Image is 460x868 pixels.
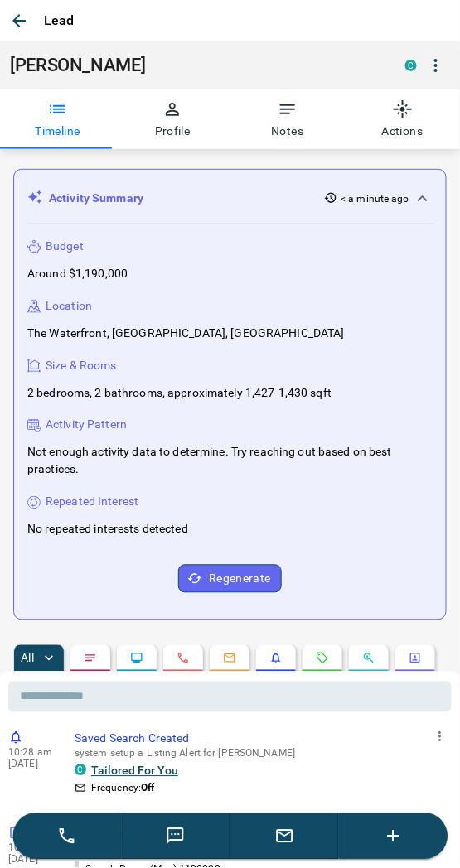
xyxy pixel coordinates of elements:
[177,652,190,665] svg: Calls
[409,652,422,665] svg: Agent Actions
[27,384,332,402] p: 2 bedrooms, 2 bathrooms, approximately 1,427-1,430 sqft
[178,565,282,593] button: Regenerate
[230,89,346,149] button: Notes
[49,190,143,207] p: Activity Summary
[10,55,380,76] h1: [PERSON_NAME]
[316,652,329,665] svg: Requests
[341,191,409,206] p: < a minute ago
[91,764,178,778] a: Tailored For You
[269,652,283,665] svg: Listing Alerts
[46,494,138,511] p: Repeated Interest
[27,444,433,479] p: Not enough activity data to determine. Try reaching out based on best practices.
[362,652,375,665] svg: Opportunities
[27,521,188,538] p: No repeated interests detected
[75,764,86,776] div: condos.ca
[75,748,445,759] p: system setup a Listing Alert for [PERSON_NAME]
[46,357,117,374] p: Size & Rooms
[8,759,58,770] p: [DATE]
[46,297,92,315] p: Location
[21,653,34,664] p: All
[8,747,58,759] p: 10:28 am
[130,652,143,665] svg: Lead Browsing Activity
[405,60,417,71] div: condos.ca
[27,265,128,282] p: Around $1,190,000
[345,89,460,149] button: Actions
[44,11,75,31] p: Lead
[8,842,58,854] p: 10:28 am
[84,652,97,665] svg: Notes
[46,417,127,434] p: Activity Pattern
[115,89,230,149] button: Profile
[46,238,84,255] p: Budget
[141,783,154,794] strong: Off
[223,652,236,665] svg: Emails
[75,731,445,748] p: Saved Search Created
[27,183,433,214] div: Activity Summary< a minute ago
[91,781,154,796] p: Frequency:
[27,325,345,342] p: The Waterfront, [GEOGRAPHIC_DATA], [GEOGRAPHIC_DATA]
